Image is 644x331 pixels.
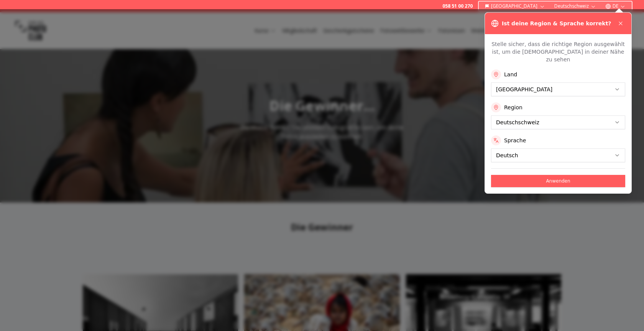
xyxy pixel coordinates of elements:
[502,20,611,27] h3: Ist deine Region & Sprache korrekt?
[482,2,548,11] button: [GEOGRAPHIC_DATA]
[504,71,517,78] label: Land
[551,2,599,11] button: Deutschschweiz
[491,40,625,63] p: Stelle sicher, dass die richtige Region ausgewählt ist, um die [DEMOGRAPHIC_DATA] in deiner Nähe ...
[442,3,473,9] a: 058 51 00 270
[602,2,629,11] button: DE
[504,137,526,144] label: Sprache
[491,175,625,187] button: Anwenden
[504,104,522,111] label: Region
